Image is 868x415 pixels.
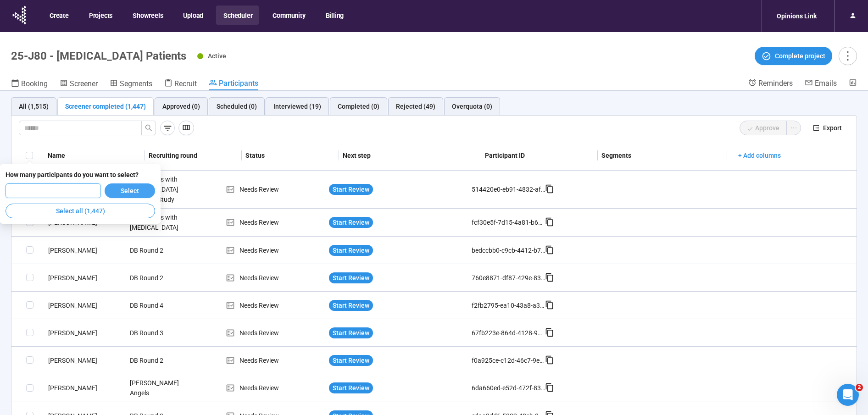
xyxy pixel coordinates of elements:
span: Active [208,52,226,60]
span: export [813,125,819,131]
span: Booking [21,79,48,88]
span: Start Review [333,355,369,365]
span: Select [121,186,139,196]
button: Complete project [755,47,832,65]
div: f0a925ce-c12d-46c7-9eaa-4786b95d2193 [472,355,545,365]
a: Segments [110,78,152,90]
th: Status [242,141,339,171]
button: Community [265,6,312,25]
div: DB Round 2 [126,269,195,287]
a: Reminders [748,78,793,89]
span: Start Review [333,273,369,283]
div: How many participants do you want to select? [6,170,155,180]
div: bedccbb0-c9cb-4412-b773-5aa65fb567da [472,245,545,255]
a: Booking [11,78,48,90]
span: Export [823,123,842,133]
span: Complete project [775,51,825,61]
div: DB Round 3 [126,324,195,342]
button: Billing [318,6,351,25]
button: Start Review [329,327,373,338]
button: Create [42,6,75,25]
div: 67fb223e-864d-4128-9975-95472cfc2593 [472,328,545,338]
span: Recruit [174,79,197,88]
span: Reminders [758,79,793,88]
span: Participants [219,79,258,88]
button: Projects [82,6,119,25]
div: [PERSON_NAME] [45,328,126,338]
div: [PERSON_NAME] [45,273,126,283]
span: Screener [70,79,98,88]
div: All (1,515) [19,101,49,111]
div: Screener completed (1,447) [65,101,146,111]
div: 514420e0-eb91-4832-afe5-b27f6b719df7 [472,184,545,194]
div: [PERSON_NAME] [45,300,126,310]
a: Participants [209,78,258,90]
span: Segments [120,79,152,88]
div: fcf30e5f-7d15-4a81-b6e9-57112cc2baaa [472,217,545,227]
div: Needs Review [226,383,325,393]
div: Needs Review [226,300,325,310]
div: Approved (0) [162,101,200,111]
span: Start Review [333,245,369,255]
div: Completed (0) [338,101,379,111]
div: [PERSON_NAME] [45,245,126,255]
button: Select [105,183,156,198]
a: Screener [60,78,98,90]
button: exportExport [806,121,849,135]
span: Start Review [333,383,369,393]
div: Rejected (49) [396,101,435,111]
a: Recruit [164,78,197,90]
div: [PERSON_NAME] Angels [126,374,195,402]
button: Start Review [329,382,373,393]
button: Start Review [329,217,373,228]
div: [PERSON_NAME] [45,383,126,393]
button: Start Review [329,184,373,195]
div: 6da660ed-e52d-472f-83c0-9a4819d35a88 [472,383,545,393]
span: more [841,50,854,62]
button: Showreels [125,6,169,25]
button: search [141,121,156,135]
div: Needs Review [226,355,325,365]
div: Needs Review [226,245,325,255]
button: Start Review [329,355,373,366]
span: search [145,124,152,132]
th: Name [44,141,145,171]
div: f2fb2795-ea10-43a8-a3a6-239943e02bbc [472,300,545,310]
span: Start Review [333,217,369,227]
div: Opinions Link [771,7,822,25]
div: Scheduled (0) [217,101,257,111]
div: Needs Review [226,328,325,338]
button: + Add columns [731,148,788,163]
span: Select all (1,447) [56,206,105,216]
th: Segments [598,141,727,171]
button: Upload [176,6,210,25]
button: Select all (1,447) [6,204,155,218]
h1: 25-J80 - [MEDICAL_DATA] Patients [11,50,186,62]
span: Start Review [333,184,369,194]
div: DB Round 4 [126,297,195,314]
th: Participant ID [481,141,598,171]
div: 760e8871-df87-429e-8382-39ef8a3ae7b3 [472,273,545,283]
span: Start Review [333,300,369,310]
th: Recruiting round [145,141,242,171]
a: Emails [805,78,837,89]
div: DB Round 2 [126,352,195,369]
div: Needs Review [226,217,325,227]
div: DB Round 2 [126,242,195,259]
th: Next step [339,141,481,171]
div: [PERSON_NAME] [45,355,126,365]
span: + Add columns [738,150,781,160]
span: 2 [856,384,863,391]
div: Interviewed (19) [273,101,321,111]
button: Start Review [329,300,373,311]
div: Needs Review [226,184,325,194]
button: Scheduler [216,6,259,25]
button: more [839,47,857,65]
div: Needs Review [226,273,325,283]
iframe: Intercom live chat [837,384,859,406]
button: Start Review [329,272,373,283]
span: Start Review [333,328,369,338]
button: Start Review [329,245,373,256]
span: Emails [815,79,837,88]
div: Overquota (0) [452,101,492,111]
